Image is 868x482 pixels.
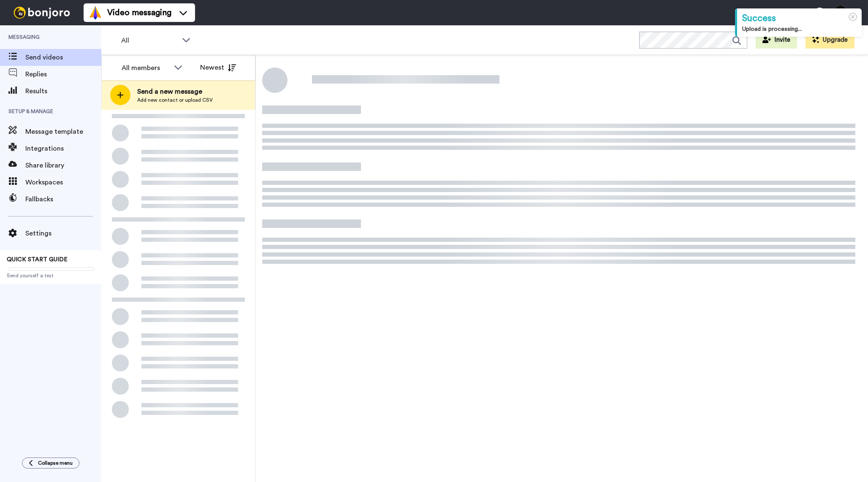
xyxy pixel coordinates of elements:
[25,160,101,171] span: Share library
[25,228,101,238] span: Settings
[107,7,171,19] span: Video messaging
[25,86,101,96] span: Results
[194,59,242,76] button: Newest
[742,12,857,25] div: Success
[137,97,213,103] span: Add new contact or upload CSV
[38,460,73,466] span: Collapse menu
[122,63,170,73] div: All members
[7,257,68,263] span: QUICK START GUIDE
[806,32,854,49] button: Upgrade
[25,144,101,154] span: Integrations
[121,35,178,46] span: All
[756,32,797,49] button: Invite
[25,177,101,187] span: Workspaces
[25,127,101,137] span: Message template
[742,25,857,33] div: Upload is processing...
[22,458,79,468] button: Collapse menu
[7,272,95,279] span: Send yourself a test
[137,87,213,97] span: Send a new message
[25,194,101,204] span: Fallbacks
[25,52,101,62] span: Send videos
[25,69,101,79] span: Replies
[10,7,73,19] img: bj-logo-header-white.svg
[89,6,102,19] img: vm-color.svg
